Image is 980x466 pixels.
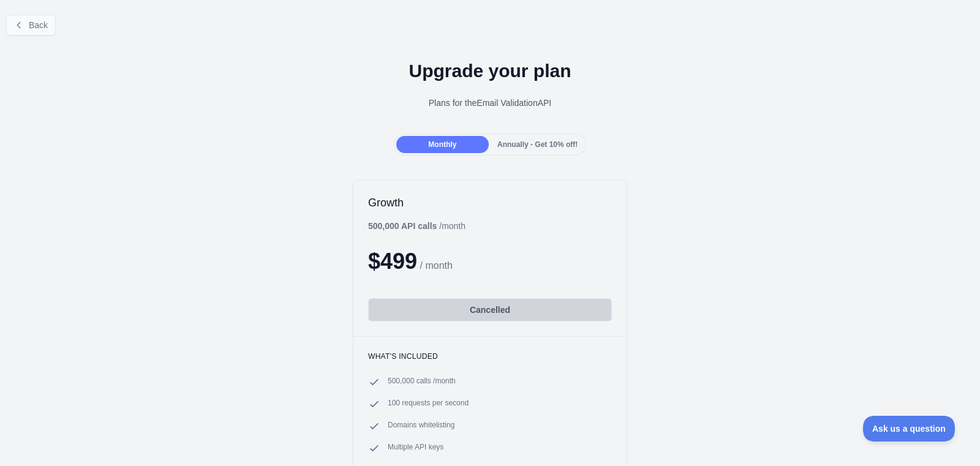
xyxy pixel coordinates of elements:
[368,220,466,232] div: / month
[863,416,956,442] iframe: Toggle Customer Support
[368,195,612,210] h2: Growth
[368,221,437,231] b: 500,000 API calls
[368,249,417,274] span: $ 499
[420,260,453,271] span: / month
